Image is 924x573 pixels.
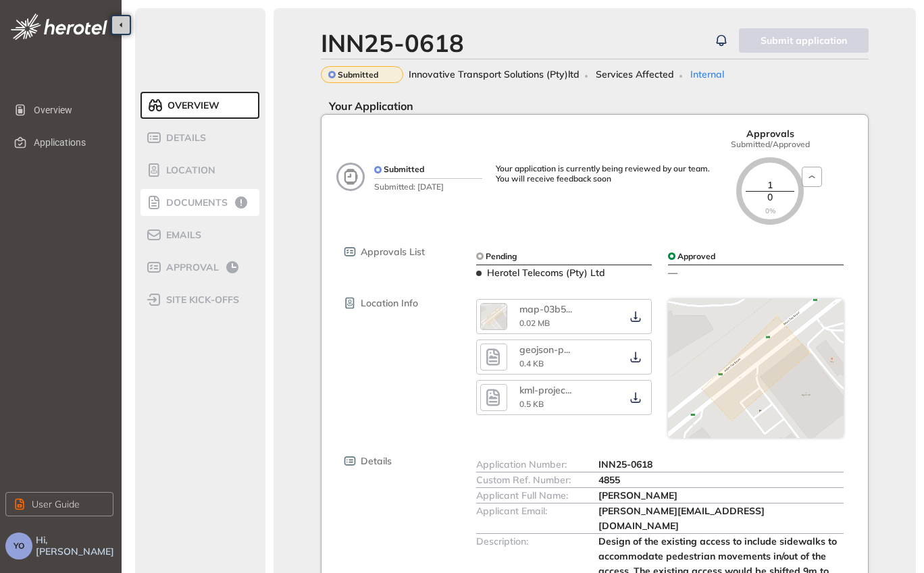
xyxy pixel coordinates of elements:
div: geojson-project-17da79fe-ba7f-4b1e-bb3b-ce833ebdcbaf.geojson [519,344,573,356]
span: Submitted [384,165,424,174]
span: kml-projec [519,384,565,396]
span: Documents [162,197,228,209]
span: User Guide [32,497,80,512]
span: Emails [162,229,201,241]
span: Your Application [321,99,413,113]
span: INN25-0618 [598,458,652,470]
span: 0% [765,207,775,215]
img: logo [11,13,107,40]
span: 4855 [598,474,620,486]
span: Applications [34,129,103,156]
span: Pending [486,252,517,261]
span: Overview [34,97,103,124]
span: ... [564,344,570,356]
span: Services Affected [596,69,674,80]
span: 0.5 KB [519,399,544,409]
span: ... [566,303,572,315]
span: Application Number: [476,458,567,470]
span: Details [162,132,206,144]
span: Approval [162,262,219,273]
span: Submitted: [DATE] [374,178,482,192]
span: site kick-offs [162,294,239,306]
span: map-03b5 [519,303,566,315]
span: Internal [690,69,724,80]
div: INN25-0618 [321,28,464,57]
span: Approved [677,252,715,261]
span: Applicant Email: [476,505,547,517]
div: map-03b5e015.png [519,304,573,315]
span: Herotel Telecoms (Pty) Ltd [487,267,605,279]
span: Approvals [746,128,794,140]
span: — [668,267,677,279]
span: Applicant Full Name: [476,489,568,501]
span: ... [565,384,571,396]
span: Overview [163,100,220,111]
span: Location Info [361,298,418,309]
span: Submitted [338,70,378,80]
img: map-snapshot [668,299,844,438]
span: Approvals List [361,246,425,258]
div: kml-project-4532a617-2604-471a-80dd-e5a54a63d156.kml [519,385,573,396]
span: 0.4 KB [519,358,544,369]
span: Submitted/Approved [731,140,810,149]
span: Details [361,456,392,467]
button: User Guide [5,492,113,516]
span: YO [14,541,24,551]
span: [PERSON_NAME][EMAIL_ADDRESS][DOMAIN_NAME] [598,505,765,532]
span: [PERSON_NAME] [598,489,677,501]
div: Your application is currently being reviewed by our team. You will receive feedback soon [496,164,713,184]
span: Location [162,165,215,176]
span: Hi, [PERSON_NAME] [36,535,116,557]
span: Innovative Transport Solutions (Pty)ltd [409,69,580,80]
span: Custom Ref. Number: [476,474,571,486]
span: 0.02 MB [519,318,550,328]
span: geojson-p [519,344,564,356]
span: Description: [476,535,528,547]
button: YO [5,533,32,560]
